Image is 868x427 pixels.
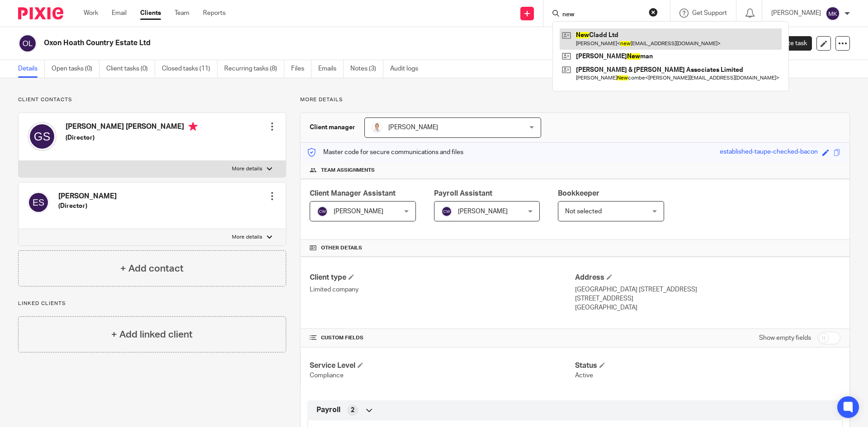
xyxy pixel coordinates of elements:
img: svg%3E [441,206,452,217]
span: [PERSON_NAME] [334,208,383,215]
h4: + Add contact [120,262,184,276]
h2: Oxon Hoath Country Estate Ltd [44,38,605,48]
p: Client contacts [18,96,286,103]
img: svg%3E [317,206,328,217]
p: [PERSON_NAME] [771,9,821,18]
span: Get Support [692,10,727,16]
span: Payroll [316,405,340,415]
a: Audit logs [390,60,425,78]
div: established-taupe-checked-bacon [720,147,818,158]
h5: (Director) [58,202,117,211]
span: [PERSON_NAME] [388,124,438,131]
h4: Service Level [310,361,575,371]
a: Notes (3) [350,60,383,78]
h4: [PERSON_NAME] [PERSON_NAME] [66,122,198,133]
span: Bookkeeper [558,190,599,197]
img: svg%3E [18,34,37,53]
img: Pixie [18,7,63,19]
a: Files [291,60,311,78]
img: svg%3E [28,122,57,151]
img: svg%3E [28,192,49,213]
button: Clear [649,8,658,17]
p: More details [232,165,262,173]
a: Email [112,9,127,18]
label: Show empty fields [759,333,811,343]
h4: Status [575,361,840,371]
a: Work [84,9,98,18]
h3: Client manager [310,123,355,132]
p: Master code for secure communications and files [307,148,463,157]
span: [PERSON_NAME] [458,208,508,215]
p: Limited company [310,285,575,294]
span: Payroll Assistant [434,190,492,197]
a: Open tasks (0) [52,60,99,78]
p: [GEOGRAPHIC_DATA] [STREET_ADDRESS] [575,285,840,294]
a: Details [18,60,45,78]
p: [STREET_ADDRESS] [575,294,840,303]
span: Team assignments [321,167,375,174]
h4: + Add linked client [111,328,193,342]
a: Team [175,9,189,18]
h4: Client type [310,273,575,282]
img: accounting-firm-kent-will-wood-e1602855177279.jpg [372,122,382,133]
input: Search [561,11,643,19]
a: Reports [203,9,226,18]
h4: [PERSON_NAME] [58,192,117,201]
h5: (Director) [66,133,198,142]
span: Not selected [565,208,602,215]
a: Recurring tasks (8) [224,60,284,78]
span: 2 [351,406,354,415]
a: Emails [318,60,344,78]
img: svg%3E [826,6,840,21]
a: Clients [140,9,161,18]
p: More details [300,96,850,103]
i: Primary [189,122,198,131]
span: Other details [321,244,362,252]
span: Client Manager Assistant [310,190,396,197]
a: Client tasks (0) [106,60,155,78]
p: More details [232,234,262,241]
a: Closed tasks (11) [162,60,217,78]
span: Compliance [310,372,344,379]
p: [GEOGRAPHIC_DATA] [575,303,840,312]
span: Active [575,372,593,379]
h4: Address [575,273,840,282]
h4: CUSTOM FIELDS [310,334,575,342]
p: Linked clients [18,300,286,307]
